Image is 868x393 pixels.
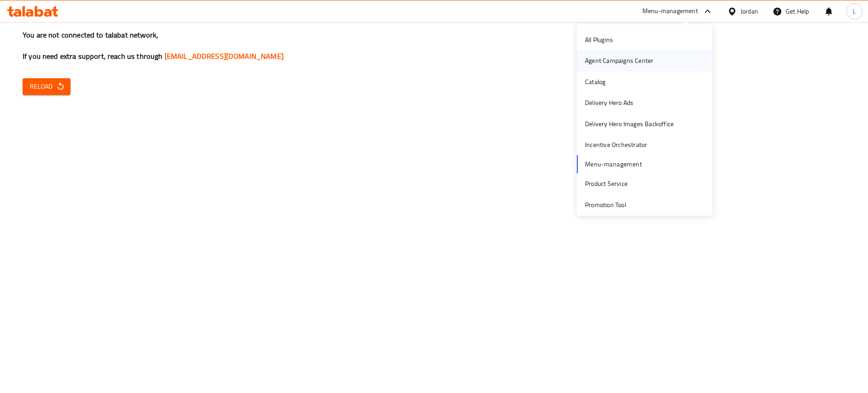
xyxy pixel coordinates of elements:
div: All Plugins [585,35,613,45]
div: Jordan [741,6,758,16]
div: Menu-management [642,6,698,17]
div: Catalog [585,77,605,87]
div: Incentive Orchestrator [585,140,647,150]
button: Reload [23,78,71,95]
div: Delivery Hero Images Backoffice [585,119,674,129]
div: Promotion Tool [585,200,626,210]
span: L [853,6,856,16]
div: Delivery Hero Ads [585,98,633,108]
h3: You are not connected to talabat network, If you need extra support, reach us through [23,30,845,62]
a: [EMAIL_ADDRESS][DOMAIN_NAME] [165,49,283,63]
div: Product Service [585,179,627,189]
span: Reload [30,81,63,92]
div: Agent Campaigns Center [585,56,653,66]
